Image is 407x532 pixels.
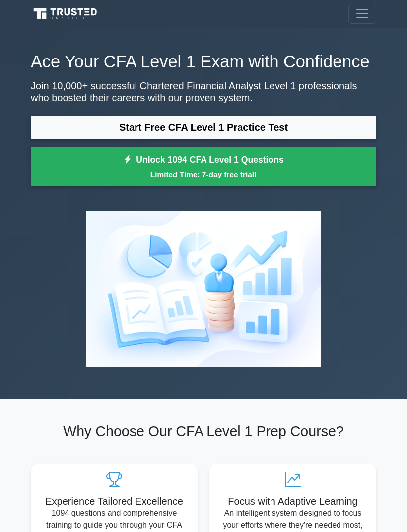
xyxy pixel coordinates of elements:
a: Start Free CFA Level 1 Practice Test [31,116,376,139]
a: Unlock 1094 CFA Level 1 QuestionsLimited Time: 7-day free trial! [31,147,376,186]
h5: Focus with Adaptive Learning [217,495,368,507]
h1: Ace Your CFA Level 1 Exam with Confidence [31,52,376,72]
h2: Why Choose Our CFA Level 1 Prep Course? [31,423,376,440]
button: Toggle navigation [348,4,376,24]
img: Chartered Financial Analyst Level 1 Preview [78,203,329,375]
small: Limited Time: 7-day free trial! [43,169,364,180]
p: Join 10,000+ successful Chartered Financial Analyst Level 1 professionals who boosted their caree... [31,80,376,104]
h5: Experience Tailored Excellence [39,495,190,507]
